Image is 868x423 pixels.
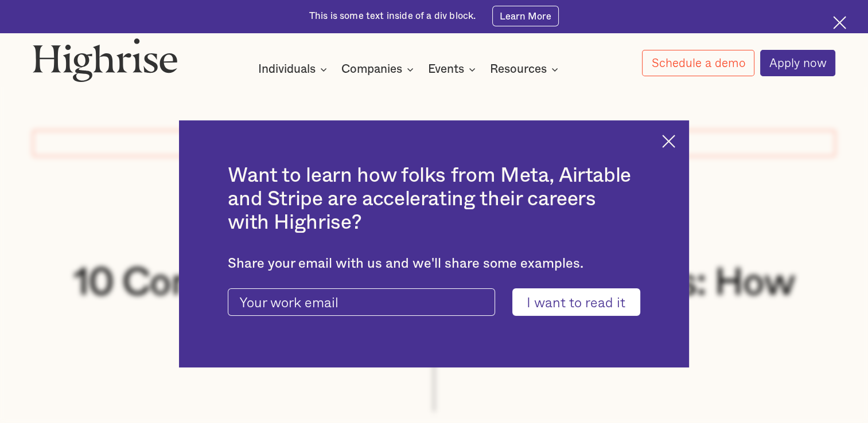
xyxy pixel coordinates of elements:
[341,62,417,76] div: Companies
[512,288,640,315] input: I want to read it
[309,10,476,23] div: This is some text inside of a div block.
[33,38,178,81] img: Highrise logo
[760,50,836,76] a: Apply now
[228,288,640,315] form: current-ascender-blog-article-modal-form
[228,288,495,315] input: Your work email
[490,62,547,76] div: Resources
[258,62,330,76] div: Individuals
[228,164,640,234] h2: Want to learn how folks from Meta, Airtable and Stripe are accelerating their careers with Highrise?
[492,6,559,26] a: Learn More
[490,62,562,76] div: Resources
[833,16,846,29] img: Cross icon
[662,135,675,148] img: Cross icon
[258,62,316,76] div: Individuals
[341,62,402,76] div: Companies
[228,256,640,272] div: Share your email with us and we'll share some examples.
[642,50,754,76] a: Schedule a demo
[428,62,479,76] div: Events
[428,62,464,76] div: Events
